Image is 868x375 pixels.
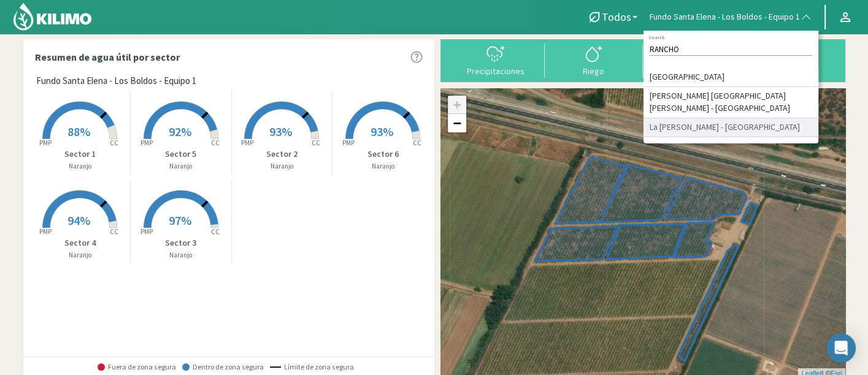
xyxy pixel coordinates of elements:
[650,11,800,23] span: Fundo Santa Elena - Los Boldos - Equipo 1
[131,161,231,172] p: Naranjo
[643,68,818,87] li: [GEOGRAPHIC_DATA]
[312,138,321,147] tspan: CC
[448,114,466,132] a: Zoom out
[545,44,643,76] button: Riego
[131,237,231,249] p: Sector 3
[30,148,131,161] p: Sector 1
[30,237,131,249] p: Sector 4
[371,124,393,139] span: 93%
[643,44,741,76] button: Carga mensual
[131,250,231,260] p: Naranjo
[12,2,93,31] img: Kilimo
[548,67,639,75] div: Riego
[30,161,131,172] p: Naranjo
[211,138,220,147] tspan: CC
[448,96,466,114] a: Zoom in
[131,148,231,161] p: Sector 5
[39,138,52,147] tspan: PMP
[270,363,354,371] span: Límite de zona segura
[643,87,818,118] li: [PERSON_NAME] [GEOGRAPHIC_DATA][PERSON_NAME] - [GEOGRAPHIC_DATA]
[332,161,434,172] p: Naranjo
[232,161,332,172] p: Naranjo
[110,138,119,147] tspan: CC
[140,138,153,147] tspan: PMP
[169,213,191,228] span: 97%
[140,227,153,236] tspan: PMP
[110,227,119,236] tspan: CC
[67,124,90,139] span: 88%
[39,227,52,236] tspan: PMP
[269,124,292,139] span: 93%
[30,250,131,260] p: Naranjo
[643,118,818,137] li: La [PERSON_NAME] - [GEOGRAPHIC_DATA]
[241,138,253,147] tspan: PMP
[98,363,176,371] span: Fuera de zona segura
[342,138,355,147] tspan: PMP
[169,124,191,139] span: 92%
[643,4,818,31] button: Fundo Santa Elena - Los Boldos - Equipo 1
[826,333,856,363] div: Open Intercom Messenger
[182,363,264,371] span: Dentro de zona segura
[211,227,220,236] tspan: CC
[602,10,631,23] span: Todos
[332,148,434,161] p: Sector 6
[413,138,422,147] tspan: CC
[67,213,90,228] span: 94%
[450,67,541,75] div: Precipitaciones
[232,148,332,161] p: Sector 2
[36,74,196,88] span: Fundo Santa Elena - Los Boldos - Equipo 1
[447,44,545,76] button: Precipitaciones
[35,50,180,64] p: Resumen de agua útil por sector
